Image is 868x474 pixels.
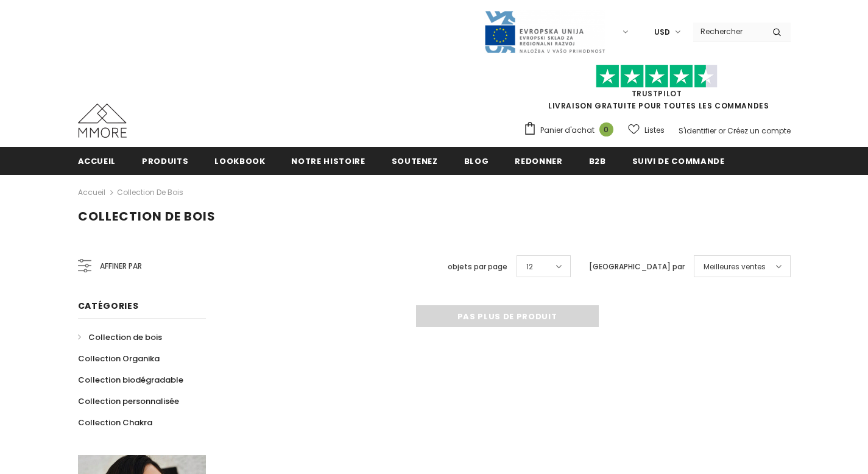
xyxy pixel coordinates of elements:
[78,374,183,386] span: Collection biodégradable
[78,185,105,200] a: Accueil
[704,261,766,273] span: Meilleures ventes
[392,155,438,167] span: soutenez
[78,348,160,369] a: Collection Organika
[392,147,438,174] a: soutenez
[464,155,489,167] span: Blog
[78,208,216,225] span: Collection de bois
[78,155,116,167] span: Accueil
[540,124,595,136] span: Panier d'achat
[291,147,365,174] a: Notre histoire
[78,412,152,433] a: Collection Chakra
[464,147,489,174] a: Blog
[515,147,562,174] a: Redonner
[523,121,619,140] a: Panier d'achat 0
[100,260,142,273] span: Affiner par
[632,147,725,174] a: Suivi de commande
[117,187,183,197] a: Collection de bois
[632,155,725,167] span: Suivi de commande
[632,88,682,99] a: TrustPilot
[589,155,606,167] span: B2B
[727,126,791,136] a: Créez un compte
[78,369,183,391] a: Collection biodégradable
[644,124,665,136] span: Listes
[654,26,670,38] span: USD
[484,10,605,54] img: Javni Razpis
[78,327,162,348] a: Collection de bois
[142,155,188,167] span: Produits
[214,155,265,167] span: Lookbook
[596,65,718,88] img: Faites confiance aux étoiles pilotes
[589,261,685,273] label: [GEOGRAPHIC_DATA] par
[628,119,665,141] a: Listes
[589,147,606,174] a: B2B
[78,104,127,138] img: Cas MMORE
[526,261,533,273] span: 12
[599,122,613,136] span: 0
[142,147,188,174] a: Produits
[88,331,162,343] span: Collection de bois
[484,26,605,37] a: Javni Razpis
[78,353,160,364] span: Collection Organika
[679,126,716,136] a: S'identifier
[78,147,116,174] a: Accueil
[693,23,763,40] input: Search Site
[448,261,507,273] label: objets par page
[78,417,152,428] span: Collection Chakra
[214,147,265,174] a: Lookbook
[718,126,725,136] span: or
[78,395,179,407] span: Collection personnalisée
[78,300,139,312] span: Catégories
[78,391,179,412] a: Collection personnalisée
[291,155,365,167] span: Notre histoire
[523,70,791,111] span: LIVRAISON GRATUITE POUR TOUTES LES COMMANDES
[515,155,562,167] span: Redonner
